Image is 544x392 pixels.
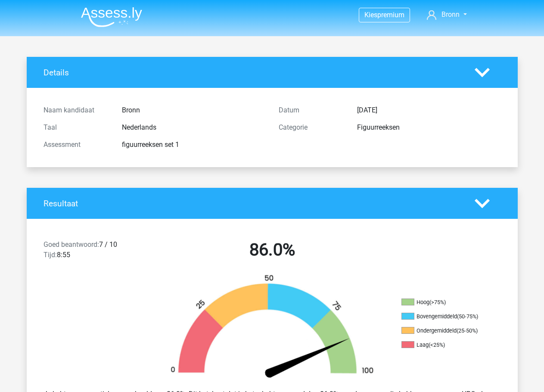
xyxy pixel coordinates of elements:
div: (50-75%) [457,313,478,320]
h2: 86.0% [161,240,383,260]
li: Bovengemiddeld [401,313,488,320]
span: Kies [364,11,377,19]
div: (<25%) [429,342,445,348]
div: (25-50%) [457,327,478,334]
div: Bronn [115,105,272,115]
span: Tijd: [44,251,57,259]
a: Kiespremium [359,9,410,21]
div: Categorie [272,122,351,133]
span: Bronn [441,10,460,19]
span: Goed beantwoord: [44,240,99,249]
h4: Resultaat [44,199,462,208]
div: Assessment [37,140,115,150]
li: Laag [401,341,488,349]
img: Assessly [81,7,142,27]
img: 86.bedef3011a2e.png [156,274,389,382]
a: Bronn [423,9,470,20]
div: figuurreeksen set 1 [115,140,272,150]
h4: Details [44,68,462,78]
div: Taal [37,122,115,133]
li: Ondergemiddeld [401,327,488,335]
div: Figuurreeksen [351,122,507,133]
div: [DATE] [351,105,507,115]
div: 7 / 10 8:55 [37,240,155,264]
li: Hoog [401,299,488,306]
div: Naam kandidaat [37,105,115,115]
span: premium [377,11,404,19]
div: (>75%) [429,299,446,305]
div: Nederlands [115,122,272,133]
div: Datum [272,105,351,115]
